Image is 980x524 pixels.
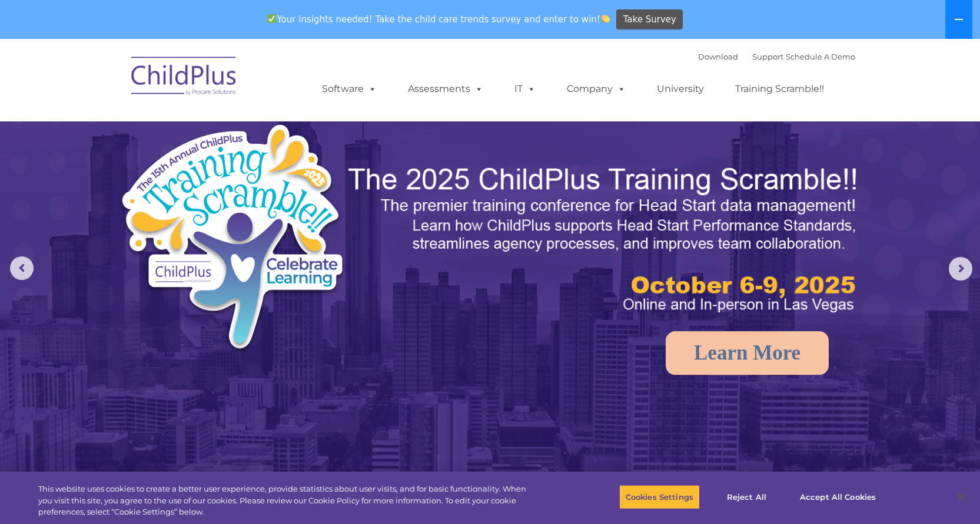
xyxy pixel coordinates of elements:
[710,485,783,509] button: Reject All
[645,77,716,101] a: University
[263,8,615,31] span: Your insights needed! Take the child care trends survey and enter to win!
[698,52,855,61] font: |
[125,48,243,107] img: ChildPlus by Procare Solutions
[948,484,974,510] button: Close
[310,77,388,101] a: Software
[793,485,882,509] button: Accept All Cookies
[723,77,836,101] a: Training Scramble!!
[503,77,547,101] a: IT
[616,9,683,30] a: Take Survey
[698,52,738,61] a: Download
[666,331,829,375] a: Learn More
[752,52,783,61] a: Support
[267,14,276,23] img: ✅
[786,52,855,61] a: Schedule A Demo
[164,126,214,135] span: Phone number
[601,14,610,23] img: 👏
[38,483,539,518] div: This website uses cookies to create a better user experience, provide statistics about user visit...
[396,77,495,101] a: Assessments
[164,78,200,87] span: Last name
[555,77,637,101] a: Company
[619,485,700,509] button: Cookies Settings
[623,9,676,30] span: Take Survey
